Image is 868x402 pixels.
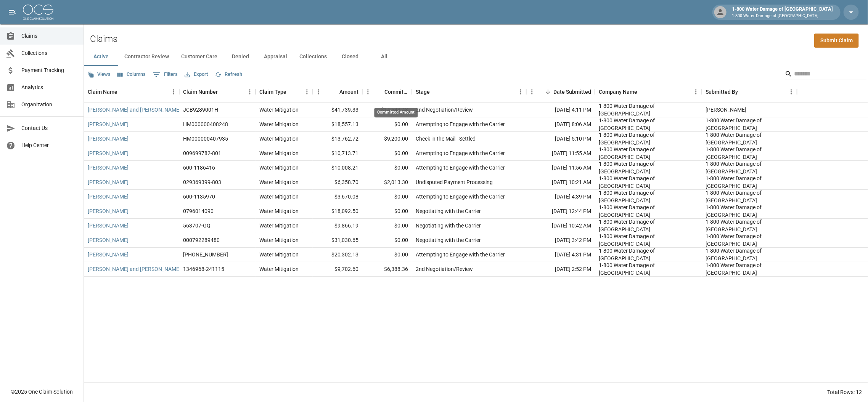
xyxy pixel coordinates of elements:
[11,388,73,396] div: © 2025 One Claim Solution
[599,146,698,161] div: 1-800 Water Damage of Athens
[84,81,179,103] div: Claim Name
[259,106,299,114] div: Water Mitigation
[183,106,218,114] div: JCB9289001H
[259,149,299,157] div: Water Mitigation
[416,193,505,200] div: Attempting to Engage with the Carrier
[313,233,362,248] div: $31,030.65
[599,203,698,219] div: 1-800 Water Damage of Athens
[599,131,698,146] div: 1-800 Water Damage of Athens
[367,48,402,66] button: All
[21,49,77,57] span: Collections
[183,81,218,103] div: Claim Number
[84,48,118,66] button: Active
[814,34,859,48] a: Submit Claim
[183,265,224,273] div: 1346968-241115
[599,232,698,248] div: 1-800 Water Damage of Athens
[430,86,440,97] button: Sort
[88,164,129,171] a: [PERSON_NAME]
[259,193,299,200] div: Water Mitigation
[183,149,221,157] div: 009699782-801
[362,146,412,161] div: $0.00
[362,103,412,117] div: $14,543.48
[90,34,117,45] h2: Claims
[333,48,367,66] button: Closed
[374,86,384,97] button: Sort
[313,175,362,190] div: $6,358.70
[183,207,214,215] div: 0796014090
[183,120,228,128] div: HM000000408248
[599,102,698,117] div: 1-800 Water Damage of Athens
[88,178,129,186] a: [PERSON_NAME]
[553,81,591,103] div: Date Submitted
[21,141,77,149] span: Help Center
[168,86,179,98] button: Menu
[259,120,299,128] div: Water Mitigation
[259,236,299,244] div: Water Mitigation
[88,120,129,128] a: [PERSON_NAME]
[599,160,698,175] div: 1-800 Water Damage of Athens
[416,164,505,171] div: Attempting to Engage with the Carrier
[526,132,595,146] div: [DATE] 5:10 PM
[183,222,211,229] div: 563707-GQ
[599,218,698,233] div: 1-800 Water Damage of Athens
[259,178,299,186] div: Water Mitigation
[362,262,412,277] div: $6,388.36
[313,248,362,262] div: $20,302.13
[599,117,698,132] div: 1-800 Water Damage of Athens
[256,81,313,103] div: Claim Type
[785,68,866,82] div: Search
[706,117,793,132] div: 1-800 Water Damage of Athens
[313,132,362,146] div: $13,762.72
[88,265,181,273] a: [PERSON_NAME] and [PERSON_NAME]
[313,219,362,233] div: $9,866.19
[706,106,746,114] div: Chad Fallows
[526,86,538,98] button: Menu
[706,232,793,248] div: 1-800 Water Damage of Athens
[362,161,412,175] div: $0.00
[339,81,358,103] div: Amount
[599,81,637,103] div: Company Name
[526,117,595,132] div: [DATE] 8:06 AM
[313,117,362,132] div: $18,557.13
[259,207,299,215] div: Water Mitigation
[329,86,339,97] button: Sort
[88,81,117,103] div: Claim Name
[416,251,505,258] div: Attempting to Engage with the Carrier
[258,48,293,66] button: Appraisal
[179,81,256,103] div: Claim Number
[384,81,408,103] div: Committed Amount
[526,146,595,161] div: [DATE] 11:55 AM
[706,261,793,277] div: 1-800 Water Damage of Athens
[526,81,595,103] div: Date Submitted
[362,117,412,132] div: $0.00
[213,69,244,80] button: Refresh
[183,135,228,143] div: HM000000407935
[526,233,595,248] div: [DATE] 3:42 PM
[690,86,702,98] button: Menu
[21,66,77,74] span: Payment Tracking
[375,108,418,117] div: Committed Amount
[827,388,862,396] div: Total Rows: 12
[416,81,430,103] div: Stage
[362,86,374,98] button: Menu
[259,265,299,273] div: Water Mitigation
[21,32,77,40] span: Claims
[526,204,595,219] div: [DATE] 12:44 PM
[116,69,148,80] button: Select columns
[313,190,362,204] div: $3,670.08
[21,83,77,91] span: Analytics
[88,106,181,114] a: [PERSON_NAME] and [PERSON_NAME]
[526,103,595,117] div: [DATE] 4:11 PM
[706,189,793,204] div: 1-800 Water Damage of Athens
[88,222,129,229] a: [PERSON_NAME]
[362,175,412,190] div: $2,013.30
[416,265,473,273] div: 2nd Negotiation/Review
[362,132,412,146] div: $9,200.00
[599,247,698,262] div: 1-800 Water Damage of Athens
[416,178,493,186] div: Undisputed Payment Processing
[706,203,793,219] div: 1-800 Water Damage of Athens
[732,13,833,19] p: 1-800 Water Damage of [GEOGRAPHIC_DATA]
[175,48,223,66] button: Customer Care
[362,81,412,103] div: Committed Amount
[183,236,220,244] div: 000792289480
